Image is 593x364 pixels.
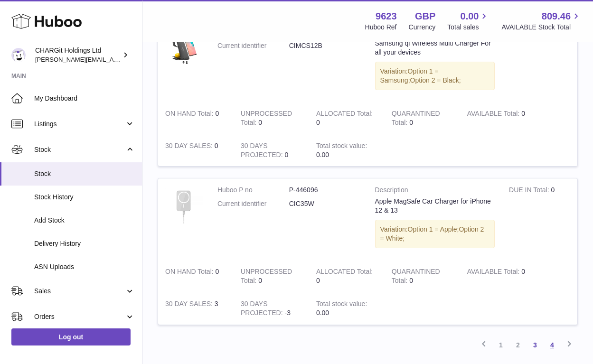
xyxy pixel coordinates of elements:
[415,10,435,23] strong: GBP
[501,23,582,32] span: AVAILABLE Stock Total
[158,134,234,167] td: 0
[316,309,329,317] span: 0.00
[375,62,495,90] div: Variation:
[34,193,135,202] span: Stock History
[392,110,440,129] strong: QUARANTINED Total
[34,169,135,178] span: Stock
[376,10,397,23] strong: 9623
[34,262,135,271] span: ASN Uploads
[375,186,495,197] strong: Description
[316,268,373,278] strong: ALLOCATED Total
[509,186,551,196] strong: DUE IN Total
[241,142,285,161] strong: 30 DAYS PROJECTED
[544,336,561,354] a: 4
[380,67,439,84] span: Option 1 = Samsung;
[11,48,26,62] img: francesca@chargit.co.uk
[409,277,413,284] span: 0
[501,10,582,32] a: 809.46 AVAILABLE Stock Total
[542,10,571,23] span: 809.46
[34,287,125,296] span: Sales
[234,260,309,292] td: 0
[165,186,203,224] img: product image
[165,300,215,310] strong: 30 DAY SALES
[467,110,521,120] strong: AVAILABLE Total
[309,102,385,134] td: 0
[158,292,234,325] td: 3
[309,260,385,292] td: 0
[316,110,373,120] strong: ALLOCATED Total
[241,300,285,319] strong: 30 DAYS PROJECTED
[460,260,536,292] td: 0
[158,260,234,292] td: 0
[289,199,361,208] dd: CIC35W
[492,336,509,354] a: 1
[234,102,309,134] td: 0
[447,23,489,32] span: Total sales
[165,110,216,120] strong: ON HAND Total
[234,134,309,167] td: 0
[11,328,131,345] a: Log out
[35,46,121,64] div: CHARGit Holdings Ltd
[375,197,495,215] div: Apple MagSafe Car Charger for iPhone 12 & 13
[467,268,521,278] strong: AVAILABLE Total
[217,41,289,50] dt: Current identifier
[375,220,495,248] div: Variation:
[409,23,436,32] div: Currency
[217,186,289,195] dt: Huboo P no
[316,142,367,152] strong: Total stock value
[460,102,536,134] td: 0
[34,312,125,321] span: Orders
[241,268,292,287] strong: UNPROCESSED Total
[34,216,135,225] span: Add Stock
[316,300,367,310] strong: Total stock value
[375,39,495,57] div: Samsung qi Wireless Multi Charger For all your devices
[234,292,309,325] td: -3
[409,119,413,126] span: 0
[365,23,397,32] div: Huboo Ref
[289,186,361,195] dd: P-446096
[527,336,544,354] a: 3
[410,76,461,84] span: Option 2 = Black;
[165,28,203,65] img: product image
[34,145,125,154] span: Stock
[165,142,215,152] strong: 30 DAY SALES
[34,239,135,248] span: Delivery History
[165,268,216,278] strong: ON HAND Total
[217,199,289,208] dt: Current identifier
[158,102,234,134] td: 0
[408,225,459,233] span: Option 1 = Apple;
[461,10,479,23] span: 0.00
[289,41,361,50] dd: CIMCS12B
[392,268,440,287] strong: QUARANTINED Total
[34,120,125,129] span: Listings
[35,56,190,63] span: [PERSON_NAME][EMAIL_ADDRESS][DOMAIN_NAME]
[447,10,489,32] a: 0.00 Total sales
[316,151,329,159] span: 0.00
[509,336,527,354] a: 2
[241,110,292,129] strong: UNPROCESSED Total
[34,94,135,103] span: My Dashboard
[502,178,577,260] td: 0
[502,20,577,102] td: 0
